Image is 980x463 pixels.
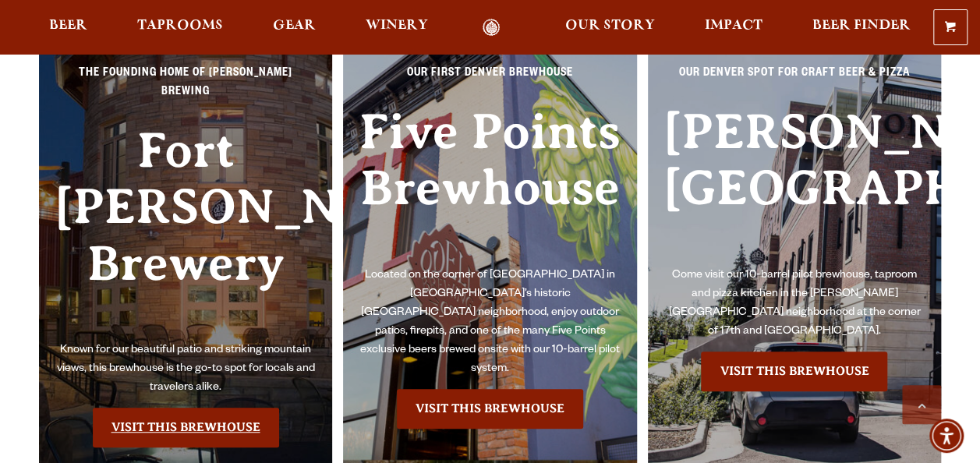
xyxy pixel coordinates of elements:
[663,267,925,341] p: Come visit our 10-barrel pilot brewhouse, taproom and pizza kitchen in the [PERSON_NAME][GEOGRAPH...
[55,65,317,111] p: The Founding Home of [PERSON_NAME] Brewing
[397,389,583,428] a: Visit the Five Points Brewhouse
[39,19,97,37] a: Beer
[55,122,317,341] h3: Fort [PERSON_NAME] Brewery
[812,19,911,32] span: Beer Finder
[663,104,925,267] h3: [PERSON_NAME][GEOGRAPHIC_DATA]
[356,19,438,37] a: Winery
[701,352,887,391] a: Visit the Sloan’s Lake Brewhouse
[359,65,621,93] p: Our First Denver Brewhouse
[127,19,233,37] a: Taprooms
[93,408,279,447] a: Visit the Fort Collin's Brewery & Taproom
[802,19,921,37] a: Beer Finder
[663,65,925,93] p: Our Denver spot for craft beer & pizza
[902,385,941,424] a: Scroll to top
[359,267,621,379] p: Located on the corner of [GEOGRAPHIC_DATA] in [GEOGRAPHIC_DATA]’s historic [GEOGRAPHIC_DATA] neig...
[695,19,773,37] a: Impact
[137,19,223,32] span: Taprooms
[55,341,317,398] p: Known for our beautiful patio and striking mountain views, this brewhouse is the go-to spot for l...
[705,19,762,32] span: Impact
[462,19,521,37] a: Odell Home
[359,104,621,267] h3: Five Points Brewhouse
[366,19,428,32] span: Winery
[565,19,655,32] span: Our Story
[49,19,87,32] span: Beer
[555,19,665,37] a: Our Story
[929,419,964,453] div: Accessibility Menu
[263,19,326,37] a: Gear
[273,19,316,32] span: Gear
